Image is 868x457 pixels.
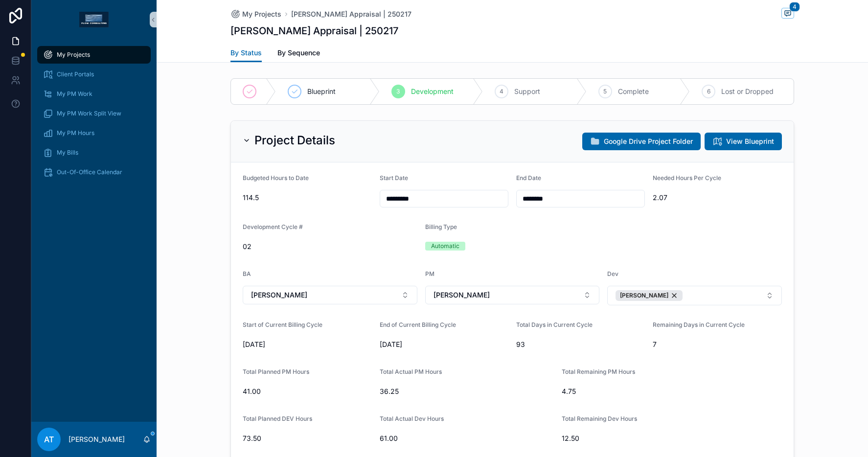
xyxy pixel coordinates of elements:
[721,87,774,96] span: Lost or Dropped
[380,415,444,422] span: Total Actual Dev Hours
[434,290,490,300] span: [PERSON_NAME]
[57,70,94,78] span: Client Portals
[243,193,372,203] span: 114.5
[243,174,309,182] span: Budgeted Hours to Date
[57,149,78,157] span: My Bills
[562,415,637,422] span: Total Remaining Dev Hours
[243,270,251,277] span: BA
[243,321,322,328] span: Start of Current Billing Cycle
[230,48,262,58] span: By Status
[500,88,503,95] span: 4
[380,340,509,349] span: [DATE]
[618,87,649,96] span: Complete
[380,434,554,443] span: 61.00
[516,340,645,349] span: 93
[243,242,417,251] span: 02
[251,290,307,300] span: [PERSON_NAME]
[604,137,693,146] span: Google Drive Project Folder
[603,88,607,95] span: 5
[254,133,335,148] h2: Project Details
[57,129,94,137] span: My PM Hours
[57,168,122,176] span: Out-Of-Office Calendar
[516,321,593,328] span: Total Days in Current Cycle
[653,321,745,328] span: Remaining Days in Current Cycle
[37,85,151,103] a: My PM Work
[562,368,635,375] span: Total Remaining PM Hours
[243,387,372,396] span: 41.00
[277,48,320,58] span: By Sequence
[726,137,774,146] span: View Blueprint
[789,2,800,12] span: 4
[230,9,281,19] a: My Projects
[705,133,782,150] button: View Blueprint
[79,12,109,27] img: App logo
[37,66,151,83] a: Client Portals
[380,174,408,182] span: Start Date
[230,24,398,38] h1: [PERSON_NAME] Appraisal | 250217
[307,87,336,96] span: Blueprint
[37,163,151,181] a: Out-Of-Office Calendar
[653,340,782,349] span: 7
[620,292,668,299] span: [PERSON_NAME]
[37,46,151,64] a: My Projects
[243,368,309,375] span: Total Planned PM Hours
[380,321,456,328] span: End of Current Billing Cycle
[781,8,794,20] button: 4
[653,193,782,203] span: 2.07
[562,434,691,443] span: 12.50
[425,270,434,277] span: PM
[396,88,400,95] span: 3
[616,290,683,301] button: Unselect 9
[242,9,281,19] span: My Projects
[230,44,262,63] a: By Status
[243,286,417,304] button: Select Button
[607,286,782,305] button: Select Button
[37,105,151,122] a: My PM Work Split View
[291,9,411,19] a: [PERSON_NAME] Appraisal | 250217
[607,270,618,277] span: Dev
[582,133,701,150] button: Google Drive Project Folder
[57,90,92,98] span: My PM Work
[516,174,541,182] span: End Date
[425,286,600,304] button: Select Button
[411,87,454,96] span: Development
[69,434,125,444] p: [PERSON_NAME]
[57,51,90,59] span: My Projects
[277,44,320,64] a: By Sequence
[707,88,710,95] span: 6
[380,368,442,375] span: Total Actual PM Hours
[44,434,54,445] span: AT
[425,223,457,230] span: Billing Type
[562,387,736,396] span: 4.75
[380,387,554,396] span: 36.25
[243,223,303,230] span: Development Cycle #
[37,144,151,161] a: My Bills
[243,434,372,443] span: 73.50
[514,87,540,96] span: Support
[243,340,372,349] span: [DATE]
[31,39,157,194] div: scrollable content
[57,110,121,117] span: My PM Work Split View
[37,124,151,142] a: My PM Hours
[431,242,459,251] div: Automatic
[653,174,721,182] span: Needed Hours Per Cycle
[243,415,312,422] span: Total Planned DEV Hours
